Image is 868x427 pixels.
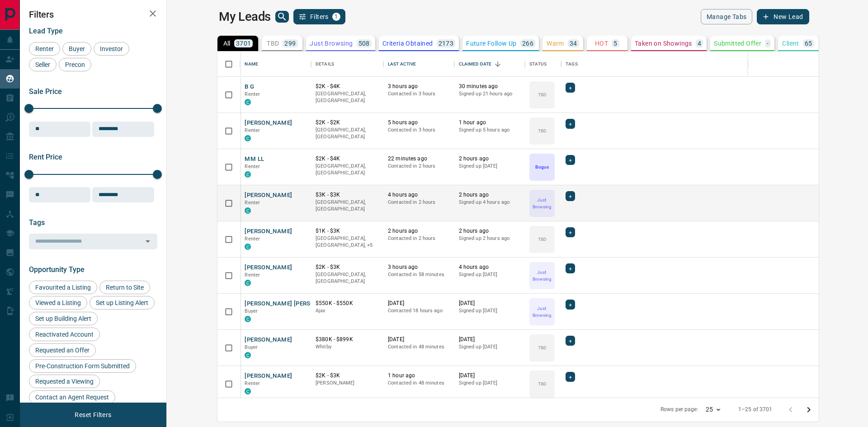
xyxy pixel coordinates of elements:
p: - [767,40,769,47]
span: Opportunity Type [29,265,85,274]
span: Reactivated Account [32,331,97,338]
p: [GEOGRAPHIC_DATA], [GEOGRAPHIC_DATA] [316,199,379,213]
p: 3701 [236,40,251,47]
span: Renter [245,200,260,206]
div: Favourited a Listing [29,281,97,294]
span: Investor [97,45,126,52]
p: Contacted in 48 minutes [388,343,450,351]
div: Pre-Construction Form Submitted [29,359,136,373]
button: Go to next page [800,401,818,419]
p: [DATE] [459,336,521,343]
p: Just Browsing [530,269,554,282]
div: + [566,227,575,237]
p: TBD [538,127,547,134]
button: Sort [491,58,504,70]
p: Contacted 18 hours ago [388,307,450,314]
p: [GEOGRAPHIC_DATA], [GEOGRAPHIC_DATA] [316,271,379,285]
p: 5 [613,40,617,47]
div: Requested an Offer [29,343,96,357]
p: 30 minutes ago [459,83,521,90]
p: Warm [547,40,564,47]
span: Renter [245,164,260,169]
p: 1–25 of 3701 [738,406,773,413]
button: [PERSON_NAME] [PERSON_NAME] [245,300,341,308]
span: Renter [245,272,260,278]
span: + [569,192,572,201]
p: 4 hours ago [388,191,450,199]
p: Signed up 4 hours ago [459,199,521,206]
h2: Filters [29,9,157,20]
p: Taken on Showings [635,40,692,47]
div: Name [240,52,311,77]
p: 5 hours ago [388,119,450,127]
p: Signed up 2 hours ago [459,235,521,242]
div: Status [529,52,547,77]
span: Sale Price [29,87,62,96]
p: $2K - $4K [316,155,379,163]
div: + [566,300,575,310]
span: Viewed a Listing [32,299,84,306]
p: Criteria Obtained [382,40,433,47]
p: Signed up 21 hours ago [459,90,521,98]
p: Signed up 5 hours ago [459,127,521,134]
p: Future Follow Up [466,40,516,47]
button: MM LL [245,155,264,164]
span: Rent Price [29,153,62,161]
p: 2 hours ago [388,227,450,235]
button: search button [275,11,289,23]
span: Precon [62,61,88,68]
span: Renter [245,91,260,97]
p: 2 hours ago [459,191,521,199]
p: 34 [570,40,577,47]
div: condos.ca [245,99,251,105]
div: condos.ca [245,352,251,358]
div: + [566,372,575,382]
p: TBD [538,380,547,387]
p: 65 [805,40,812,47]
p: [DATE] [388,300,450,307]
span: Favourited a Listing [32,284,94,291]
p: Just Browsing [310,40,353,47]
div: 25 [702,403,724,416]
p: TBD [538,344,547,351]
button: Open [142,235,154,248]
button: Filters1 [293,9,345,24]
p: [DATE] [459,372,521,380]
div: Tags [561,52,844,77]
div: Set up Building Alert [29,312,98,325]
p: [GEOGRAPHIC_DATA], [GEOGRAPHIC_DATA] [316,163,379,177]
p: Contacted in 48 minutes [388,380,450,387]
p: Contacted in 2 hours [388,235,450,242]
div: + [566,119,575,129]
div: condos.ca [245,244,251,250]
p: TBD [267,40,279,47]
div: Details [316,52,334,77]
p: [GEOGRAPHIC_DATA], [GEOGRAPHIC_DATA] [316,127,379,141]
span: Return to Site [103,284,147,291]
p: Rows per page: [660,406,698,413]
button: [PERSON_NAME] [245,263,292,272]
p: TBD [538,91,547,98]
span: Tags [29,218,45,227]
div: Seller [29,58,57,71]
div: Requested a Viewing [29,375,100,388]
p: 2173 [439,40,454,47]
div: Set up Listing Alert [90,296,155,310]
span: Buyer [245,308,258,314]
p: $550K - $550K [316,300,379,307]
div: condos.ca [245,280,251,286]
span: Renter [245,127,260,133]
div: Status [525,52,561,77]
p: Client [782,40,799,47]
p: Whitby [316,343,379,351]
div: Claimed Date [459,52,492,77]
p: $1K - $3K [316,227,379,235]
p: 3 hours ago [388,263,450,271]
div: + [566,83,575,93]
p: Contacted in 2 hours [388,199,450,206]
div: + [566,191,575,201]
p: Signed up [DATE] [459,163,521,170]
div: Last Active [388,52,416,77]
span: Buyer [66,45,88,52]
p: 22 minutes ago [388,155,450,163]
